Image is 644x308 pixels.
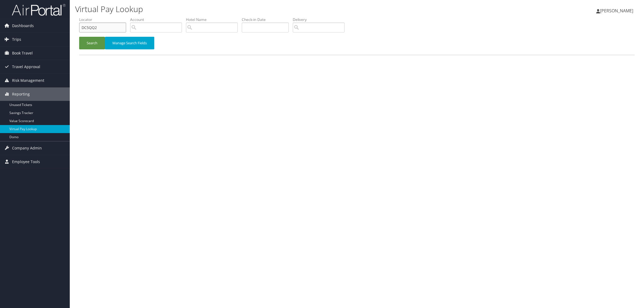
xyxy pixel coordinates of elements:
span: Book Travel [12,46,33,60]
img: airportal-logo.png [12,3,65,16]
a: [PERSON_NAME] [596,3,639,19]
span: Trips [12,33,21,46]
span: [PERSON_NAME] [600,8,633,14]
label: Hotel Name [186,17,242,22]
label: Locator [79,17,130,22]
button: Manage Search Fields [105,37,154,49]
span: Employee Tools [12,155,40,168]
span: Travel Approval [12,60,40,74]
span: Reporting [12,87,30,101]
h1: Virtual Pay Lookup [75,3,451,15]
span: Company Admin [12,141,42,155]
button: Search [79,37,105,49]
span: Dashboards [12,19,34,32]
span: Risk Management [12,74,44,87]
label: Delivery [293,17,349,22]
label: Check-in Date [242,17,293,22]
label: Account [130,17,186,22]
